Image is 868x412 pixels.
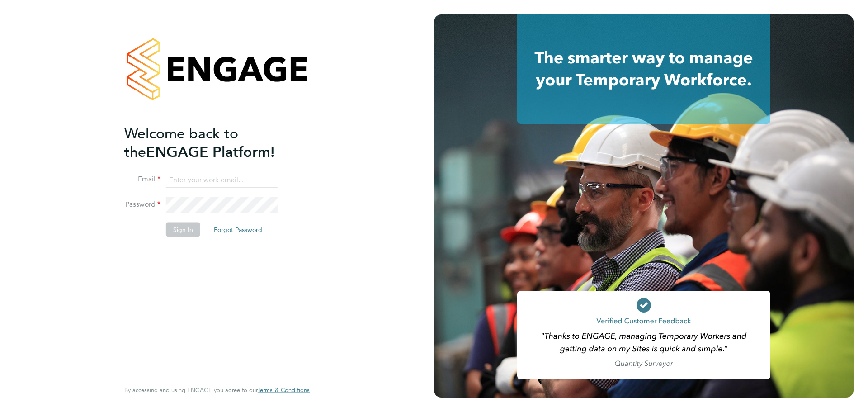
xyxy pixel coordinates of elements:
span: Terms & Conditions [258,386,310,394]
a: Terms & Conditions [258,387,310,394]
label: Password [124,200,160,209]
span: By accessing and using ENGAGE you agree to our [124,386,310,394]
input: Enter your work email... [166,172,278,188]
h2: ENGAGE Platform! [124,124,301,161]
span: Welcome back to the [124,124,238,161]
label: Email [124,175,160,184]
button: Sign In [166,223,200,237]
button: Forgot Password [207,223,269,237]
